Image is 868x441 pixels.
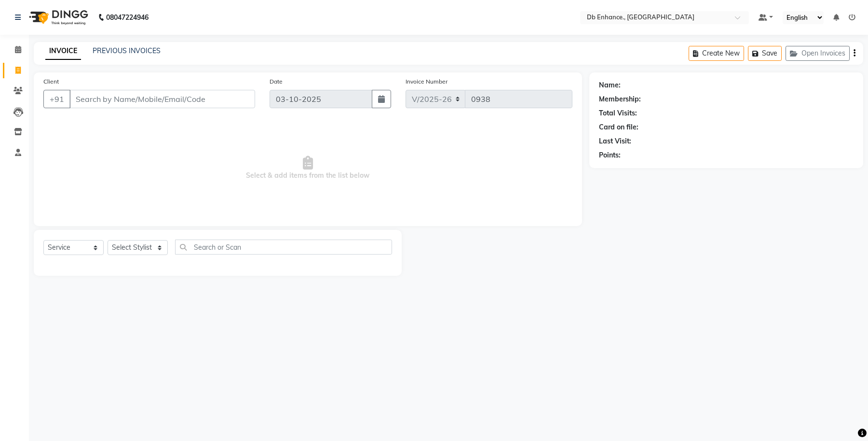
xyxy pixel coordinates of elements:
div: Total Visits: [599,108,637,118]
button: +91 [43,90,70,108]
div: Points: [599,150,621,160]
label: Date [270,77,283,86]
div: Last Visit: [599,136,631,146]
button: Open Invoices [786,46,850,61]
button: Create New [689,46,744,61]
div: Name: [599,80,621,90]
img: logo [25,4,91,31]
b: 08047224946 [106,4,149,31]
input: Search or Scan [175,240,392,255]
label: Client [43,77,59,86]
a: INVOICE [45,43,81,60]
button: Save [748,46,782,61]
input: Search by Name/Mobile/Email/Code [69,90,255,108]
span: Select & add items from the list below [43,120,572,216]
div: Card on file: [599,122,638,132]
div: Membership: [599,94,641,104]
a: PREVIOUS INVOICES [93,46,161,55]
label: Invoice Number [406,77,448,86]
